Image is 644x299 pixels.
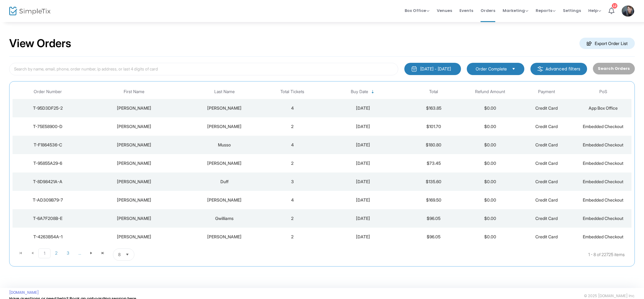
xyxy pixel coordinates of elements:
td: $0.00 [462,99,519,117]
img: monthly [411,66,417,72]
th: Refund Amount [462,85,519,99]
span: Credit Card [535,216,558,221]
td: $101.70 [405,117,462,136]
input: Search by name, email, phone, order number, ip address, or last 4 digits of card [9,63,398,75]
span: Marketing [503,8,528,13]
div: 2025-09-19 [322,160,404,166]
span: Credit Card [535,179,558,184]
span: Box Office [405,8,429,13]
h2: View Orders [9,37,71,50]
div: Wendy [85,197,183,203]
span: Credit Card [535,105,558,111]
span: App Box Office [589,105,618,111]
span: Go to the last page [97,248,109,258]
span: Page 1 [38,248,51,258]
div: Irwin [186,234,263,240]
span: Venues [437,3,452,18]
button: [DATE] - [DATE] [404,63,461,75]
div: 2025-09-19 [322,123,404,130]
span: Page 3 [62,248,74,258]
th: Total Tickets [264,85,321,99]
img: filter [537,66,543,72]
td: 2 [264,117,321,136]
div: T-95855A29-6 [14,160,82,166]
td: 4 [264,191,321,209]
span: Order Complete [476,66,507,72]
span: Credit Card [535,161,558,166]
div: Data table [13,85,631,246]
div: Karen [85,123,183,130]
td: $0.00 [462,191,519,209]
td: $73.45 [405,154,462,172]
td: $0.00 [462,154,519,172]
span: Orders [481,3,495,18]
div: Duff [186,179,263,185]
button: Select [509,66,518,72]
div: Kevin [85,105,183,111]
div: 2025-09-19 [322,215,404,221]
td: 2 [264,228,321,246]
span: Reports [536,8,556,13]
span: Buy Date [351,89,368,94]
td: $0.00 [462,136,519,154]
span: Credit Card [535,234,558,239]
span: Go to the next page [89,251,94,255]
td: 4 [264,136,321,154]
td: $0.00 [462,117,519,136]
div: Shelley [85,179,183,185]
td: $96.05 [405,209,462,228]
div: 2025-09-19 [322,179,404,185]
div: [DATE] - [DATE] [420,66,451,72]
span: 8 [118,252,121,258]
div: 12 [612,3,617,9]
div: Kelly [186,105,263,111]
span: Credit Card [535,197,558,202]
span: Credit Card [535,142,558,147]
span: Sortable [370,89,375,94]
div: T-6A7F208B-E [14,215,82,221]
div: Adam [85,160,183,166]
div: Barbara [85,234,183,240]
span: Go to the last page [100,251,105,255]
div: T-4263B54A-1 [14,234,82,240]
div: Jenny [85,215,183,221]
div: Malcolm [186,197,263,203]
div: T-AD309B79-7 [14,197,82,203]
td: 2 [264,209,321,228]
span: © 2025 [DOMAIN_NAME] Inc. [584,293,635,298]
span: Page 4 [74,248,85,258]
span: Embedded Checkout [583,216,623,221]
span: PoS [599,89,607,94]
span: First Name [124,89,144,94]
div: 2025-09-19 [322,197,404,203]
td: $0.00 [462,172,519,191]
kendo-pager-info: 1 - 8 of 22725 items [195,248,625,261]
td: $180.80 [405,136,462,154]
span: Embedded Checkout [583,161,623,166]
span: Embedded Checkout [583,234,623,239]
span: Help [588,8,601,13]
div: Gwilliams [186,215,263,221]
a: [DOMAIN_NAME] [9,290,39,295]
span: Go to the next page [85,248,97,258]
td: $135.60 [405,172,462,191]
td: $169.50 [405,191,462,209]
td: $163.85 [405,99,462,117]
span: Events [459,3,473,18]
td: 3 [264,172,321,191]
span: Payment [538,89,555,94]
span: Embedded Checkout [583,197,623,202]
m-button: Advanced filters [530,63,587,75]
span: Embedded Checkout [583,179,623,184]
td: 2 [264,154,321,172]
th: Total [405,85,462,99]
div: Craig [186,160,263,166]
span: Order Number [34,89,62,94]
div: T-F1864536-C [14,142,82,148]
button: Select [123,249,132,260]
span: Credit Card [535,124,558,129]
div: T-8D98421A-A [14,179,82,185]
span: Settings [563,3,581,18]
m-button: Export Order List [579,38,635,49]
div: Musso [186,142,263,148]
